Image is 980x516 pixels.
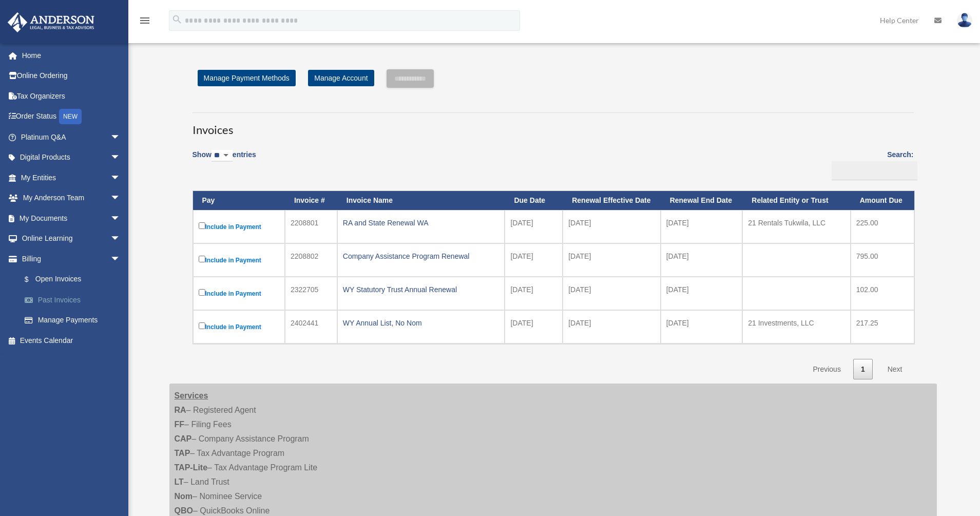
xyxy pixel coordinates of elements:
a: Billingarrow_drop_down [7,249,136,269]
td: 217.25 [851,310,914,343]
td: 2208801 [285,210,337,243]
td: [DATE] [563,277,660,310]
span: arrow_drop_down [110,167,131,188]
th: Amount Due: activate to sort column ascending [851,191,914,210]
th: Renewal Effective Date: activate to sort column ascending [563,191,660,210]
label: Include in Payment [199,220,279,233]
th: Invoice Name: activate to sort column ascending [337,191,505,210]
span: $ [30,273,35,286]
strong: Services [175,391,208,400]
a: My Entitiesarrow_drop_down [7,167,136,188]
a: Home [7,45,136,66]
a: Platinum Q&Aarrow_drop_down [7,127,136,147]
strong: FF [175,420,185,429]
a: Events Calendar [7,330,136,351]
td: 225.00 [851,210,914,243]
input: Include in Payment [199,256,205,262]
a: Manage Payments [14,310,136,331]
td: [DATE] [505,277,563,310]
input: Include in Payment [199,289,205,296]
td: [DATE] [563,210,660,243]
a: Past Invoices [14,290,136,310]
a: Online Ordering [7,66,136,86]
td: [DATE] [563,243,660,277]
div: Company Assistance Program Renewal [343,249,499,263]
td: 102.00 [851,277,914,310]
span: arrow_drop_down [110,147,131,168]
div: WY Annual List, No Nom [343,316,499,330]
td: [DATE] [563,310,660,343]
strong: CAP [175,434,192,443]
input: Include in Payment [199,222,205,229]
span: arrow_drop_down [110,228,131,250]
div: NEW [59,109,82,124]
img: Anderson Advisors Platinum Portal [5,12,98,32]
th: Related Entity or Trust: activate to sort column ascending [742,191,850,210]
th: Renewal End Date: activate to sort column ascending [661,191,743,210]
td: 2322705 [285,277,337,310]
td: 21 Investments, LLC [742,310,850,343]
a: Order StatusNEW [7,106,136,127]
th: Due Date: activate to sort column ascending [505,191,563,210]
td: 2402441 [285,310,337,343]
span: arrow_drop_down [110,188,131,209]
strong: TAP [175,449,190,457]
span: arrow_drop_down [110,208,131,229]
label: Include in Payment [199,287,279,300]
td: [DATE] [505,210,563,243]
td: [DATE] [661,243,743,277]
strong: LT [175,477,184,486]
th: Invoice #: activate to sort column ascending [285,191,337,210]
a: Tax Organizers [7,86,136,106]
div: RA and State Renewal WA [343,216,499,230]
td: 795.00 [851,243,914,277]
a: Next [880,359,910,380]
th: Pay: activate to sort column descending [193,191,285,210]
select: Showentries [212,150,233,162]
a: Digital Productsarrow_drop_down [7,147,136,168]
td: [DATE] [505,310,563,343]
span: arrow_drop_down [110,127,131,148]
a: Manage Account [308,70,374,86]
i: menu [139,14,151,27]
a: My Anderson Teamarrow_drop_down [7,188,136,208]
a: Previous [805,359,848,380]
strong: TAP-Lite [175,463,208,472]
div: WY Statutory Trust Annual Renewal [343,282,499,297]
i: search [171,14,183,25]
span: arrow_drop_down [110,249,131,270]
td: [DATE] [661,210,743,243]
img: User Pic [957,13,972,28]
strong: Nom [175,492,193,501]
a: $Open Invoices [14,269,131,290]
td: 21 Rentals Tukwila, LLC [742,210,850,243]
a: Online Learningarrow_drop_down [7,228,136,249]
label: Include in Payment [199,254,279,266]
a: 1 [853,359,873,380]
input: Search: [832,161,917,181]
td: 2208802 [285,243,337,277]
h3: Invoices [193,112,914,138]
td: [DATE] [661,310,743,343]
a: Manage Payment Methods [198,70,296,86]
input: Include in Payment [199,322,205,329]
strong: QBO [175,506,193,515]
label: Include in Payment [199,320,279,333]
label: Show entries [193,148,256,172]
td: [DATE] [661,277,743,310]
strong: RA [175,406,186,414]
td: [DATE] [505,243,563,277]
a: My Documentsarrow_drop_down [7,208,136,228]
label: Search: [828,148,914,180]
a: menu [139,18,151,27]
